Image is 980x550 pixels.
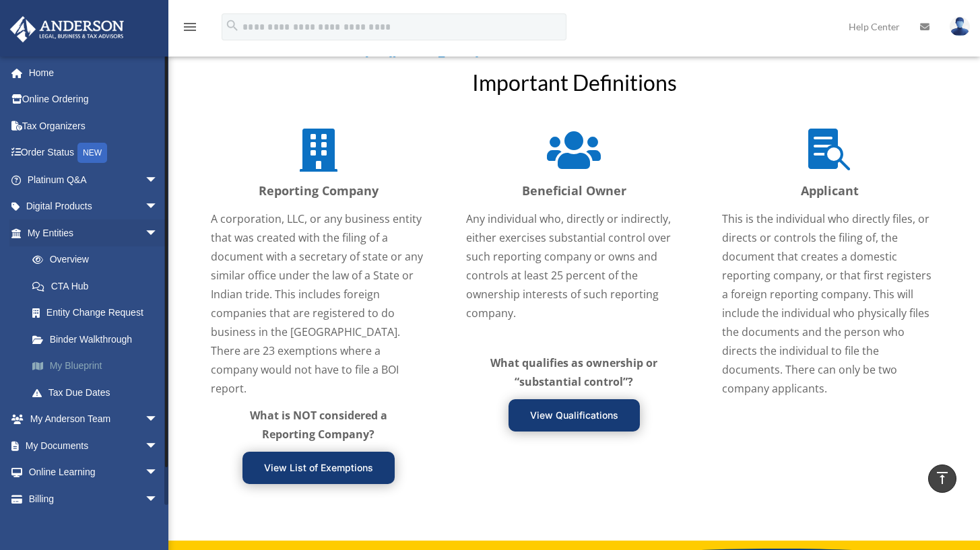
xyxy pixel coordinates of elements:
a: View List of Exemptions [242,452,395,484]
a: Entity Change Request [19,300,178,326]
p: This is the individual who directly files, or directs or controls the filing of, the document tha... [722,209,938,398]
a: Tax Organizers [9,112,178,139]
a: Tax Due Dates [19,379,178,406]
a: Binder Walkthrough [19,326,178,353]
a: My Entitiesarrow_drop_down [9,219,178,246]
span: arrow_drop_down [145,432,172,460]
a: My Blueprint [19,353,178,380]
a: Online Learningarrow_drop_down [9,459,178,486]
img: Anderson Advisors Platinum Portal [6,16,128,42]
div: NEW [77,143,107,163]
img: User Pic [950,17,970,36]
span: arrow_drop_down [145,193,172,221]
span: Important Definitions [472,69,677,96]
span: arrow_drop_down [145,406,172,434]
span:  [300,129,337,172]
p: A corporation, LLC, or any business entity that was created with the filing of a document with a ... [211,209,426,398]
i: search [225,18,240,33]
a: menu [182,24,198,35]
i: menu [182,19,198,35]
p: Applicant [722,180,938,202]
p: Beneficial Owner [466,180,682,202]
p: Reporting Company [211,180,426,202]
a: vertical_align_top [928,465,956,493]
p: What is NOT considered a Reporting Company? [234,406,403,444]
a: My Anderson Teamarrow_drop_down [9,406,178,433]
span: arrow_drop_down [145,219,172,247]
span: arrow_drop_down [145,485,172,513]
a: Platinum Q&Aarrow_drop_down [9,166,178,193]
span:  [547,129,601,172]
a: Order StatusNEW [9,139,178,167]
b: Read the announcement here: [211,46,365,57]
a: Billingarrow_drop_down [9,485,178,512]
a: Overview [19,246,178,273]
a: My Documentsarrow_drop_down [9,432,178,459]
p: Any individual who, directly or indirectly, either exercises substantial control over such report... [466,209,682,322]
a: Digital Productsarrow_drop_down [9,193,178,220]
a: CTA Hub [19,273,172,300]
i: vertical_align_top [934,470,950,486]
a: View Qualifications [509,399,640,432]
span:  [808,129,851,172]
a: Home [9,59,178,86]
span: arrow_drop_down [145,459,172,487]
a: Online Ordering [9,86,178,113]
p: What qualifies as ownership or “substantial control”? [490,353,658,391]
span: arrow_drop_down [145,166,172,194]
